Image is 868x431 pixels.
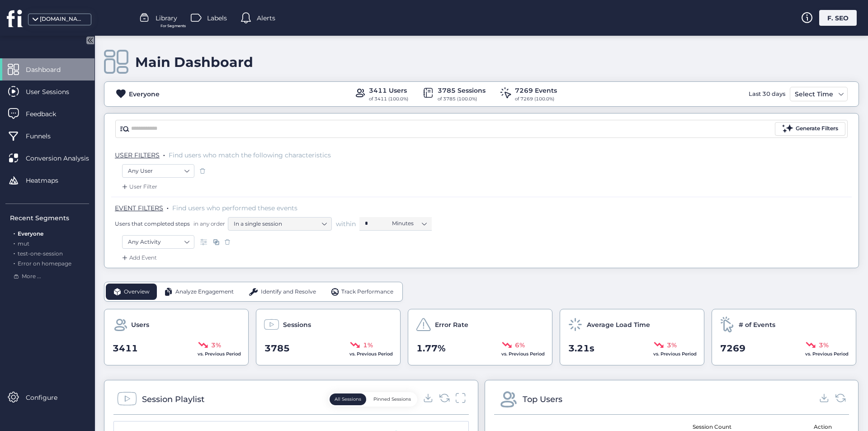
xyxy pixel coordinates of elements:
span: vs. Previous Period [805,351,849,357]
span: within [336,219,356,228]
span: Feedback [26,109,70,119]
span: Analyze Engagement [175,288,234,296]
span: More ... [22,272,41,281]
span: . [14,238,15,247]
span: Track Performance [341,288,393,296]
div: 3411 Users [369,85,408,95]
span: Funnels [26,131,64,141]
span: # of Events [739,320,775,330]
div: of 3785 (100.0%) [438,95,486,103]
span: vs. Previous Period [349,351,393,357]
div: Session Playlist [142,393,204,406]
span: . [167,202,169,211]
div: [DOMAIN_NAME] [40,15,85,24]
span: Conversion Analysis [26,153,103,163]
span: Error on homepage [18,260,71,267]
span: 3411 [113,341,138,355]
span: User Sessions [26,87,83,97]
div: F. SEO [819,10,857,26]
span: EVENT FILTERS [115,204,163,212]
span: test-one-session [18,250,63,257]
div: Recent Segments [10,213,89,223]
span: 3% [211,340,221,350]
span: Overview [124,288,150,296]
nz-select-item: In a single session [234,217,326,231]
div: Select Time [793,89,835,99]
span: Error Rate [435,320,468,330]
span: vs. Previous Period [501,351,545,357]
div: 7269 Events [515,85,557,95]
span: For Segments [160,23,186,29]
span: . [14,248,15,257]
span: Dashboard [26,65,74,75]
nz-select-item: Minutes [392,217,426,230]
button: Generate Filters [775,122,845,136]
span: 3.21s [568,341,594,355]
span: 1% [363,340,373,350]
div: Generate Filters [796,124,838,133]
span: Find users who match the following characteristics [169,151,331,159]
div: Last 30 days [746,87,788,101]
div: Top Users [523,393,562,406]
span: 3% [819,340,829,350]
nz-select-item: Any User [128,164,189,178]
span: Everyone [18,230,43,237]
button: Pinned Sessions [368,393,416,405]
span: in any order [192,220,225,227]
span: Heatmaps [26,175,72,185]
span: 7269 [720,341,745,355]
div: of 7269 (100.0%) [515,95,557,103]
div: Add Event [120,253,157,262]
span: USER FILTERS [115,151,160,159]
span: Configure [26,393,71,403]
span: Find users who performed these events [172,204,297,212]
span: Alerts [257,13,275,23]
span: Users that completed steps [115,220,190,227]
nz-select-item: Any Activity [128,235,189,249]
span: Average Load Time [587,320,650,330]
span: 3% [667,340,677,350]
span: Labels [207,13,227,23]
div: of 3411 (100.0%) [369,95,408,103]
span: 3785 [264,341,290,355]
div: Everyone [129,89,160,99]
span: . [163,149,165,158]
div: Main Dashboard [135,54,253,71]
span: vs. Previous Period [198,351,241,357]
div: User Filter [120,182,157,191]
span: 6% [515,340,525,350]
span: vs. Previous Period [653,351,697,357]
span: Users [131,320,149,330]
span: Sessions [283,320,311,330]
button: All Sessions [330,393,366,405]
span: . [14,258,15,267]
div: 3785 Sessions [438,85,486,95]
span: 1.77% [416,341,446,355]
span: . [14,228,15,237]
span: mut [18,240,29,247]
span: Identify and Resolve [261,288,316,296]
span: Library [156,13,177,23]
